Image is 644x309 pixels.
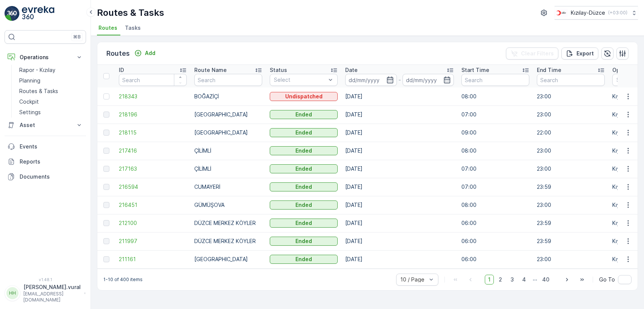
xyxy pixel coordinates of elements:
button: Kızılay-Düzce(+03:00) [555,6,638,20]
p: Ended [295,237,312,245]
button: Asset [5,118,86,133]
p: Routes & Tasks [19,87,58,95]
button: Add [131,49,158,58]
a: Events [5,139,86,154]
p: [PERSON_NAME].vural [23,283,81,291]
div: Toggle Row Selected [103,166,109,172]
button: Ended [270,128,338,137]
p: Select [274,76,326,84]
input: dd/mm/yyyy [403,74,454,86]
p: Route Name [194,66,227,74]
td: [DATE] [341,250,458,268]
input: Search [119,74,187,86]
td: GÜMÜŞOVA [191,196,266,214]
input: Search [461,74,529,86]
td: 22:00 [533,124,609,142]
p: Planning [19,77,40,84]
td: [DATE] [341,232,458,250]
button: Clear Filters [506,47,558,60]
p: End Time [537,66,561,74]
div: Toggle Row Selected [103,93,109,99]
td: 23:59 [533,232,609,250]
a: 217416 [119,147,187,154]
td: [DATE] [341,142,458,160]
a: Documents [5,169,86,184]
td: 23:59 [533,178,609,196]
td: 06:00 [458,232,533,250]
input: Search [194,74,262,86]
span: 217163 [119,165,187,173]
p: ⌘B [73,34,81,40]
span: 3 [507,275,517,285]
p: Add [145,49,155,57]
p: Documents [20,173,83,181]
p: Rapor - Kızılay [19,66,55,74]
img: logo_light-DOdMpM7g.png [22,6,54,21]
button: Undispatched [270,92,338,101]
a: Planning [16,75,86,86]
button: Export [561,47,598,60]
a: 216451 [119,201,187,209]
div: Toggle Row Selected [103,220,109,226]
p: Operation [612,66,638,74]
p: Routes & Tasks [97,7,164,19]
td: 08:00 [458,142,533,160]
a: 218115 [119,129,187,136]
span: 1 [485,275,494,285]
p: Undispatched [285,93,323,100]
p: Ended [295,255,312,263]
td: DÜZCE MERKEZ KÖYLER [191,232,266,250]
span: Tasks [125,24,141,32]
span: Routes [98,24,117,32]
p: Clear Filters [521,50,554,57]
td: [DATE] [341,196,458,214]
a: 211997 [119,237,187,245]
p: Reports [20,158,83,165]
p: Ended [295,147,312,154]
td: [DATE] [341,106,458,124]
button: HH[PERSON_NAME].vural[EMAIL_ADDRESS][DOMAIN_NAME] [5,283,86,303]
td: ÇİLİMLİ [191,160,266,178]
a: 216594 [119,183,187,191]
td: 23:59 [533,214,609,232]
a: Routes & Tasks [16,86,86,96]
a: 218196 [119,111,187,118]
button: Operations [5,50,86,65]
span: 2 [495,275,506,285]
input: dd/mm/yyyy [345,74,397,86]
p: Status [270,66,287,74]
div: Toggle Row Selected [103,148,109,154]
p: Operations [20,54,71,61]
span: Go To [599,276,615,283]
td: [DATE] [341,124,458,142]
p: Cockpit [19,98,39,106]
td: [GEOGRAPHIC_DATA] [191,124,266,142]
td: [GEOGRAPHIC_DATA] [191,250,266,268]
p: Kızılay-Düzce [571,9,605,17]
td: [GEOGRAPHIC_DATA] [191,106,266,124]
td: [DATE] [341,87,458,106]
td: 23:00 [533,142,609,160]
td: 07:00 [458,106,533,124]
p: Ended [295,219,312,227]
a: 211161 [119,255,187,263]
p: Export [576,50,594,57]
button: Ended [270,237,338,246]
div: Toggle Row Selected [103,130,109,136]
td: 07:00 [458,160,533,178]
td: [DATE] [341,214,458,232]
p: - [398,75,401,84]
td: [DATE] [341,160,458,178]
div: HH [6,287,18,299]
td: 08:00 [458,87,533,106]
td: ÇİLİMLİ [191,142,266,160]
p: Ended [295,165,312,173]
a: Cockpit [16,96,86,107]
p: ( +03:00 ) [608,10,627,16]
p: ID [119,66,124,74]
p: Ended [295,201,312,209]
